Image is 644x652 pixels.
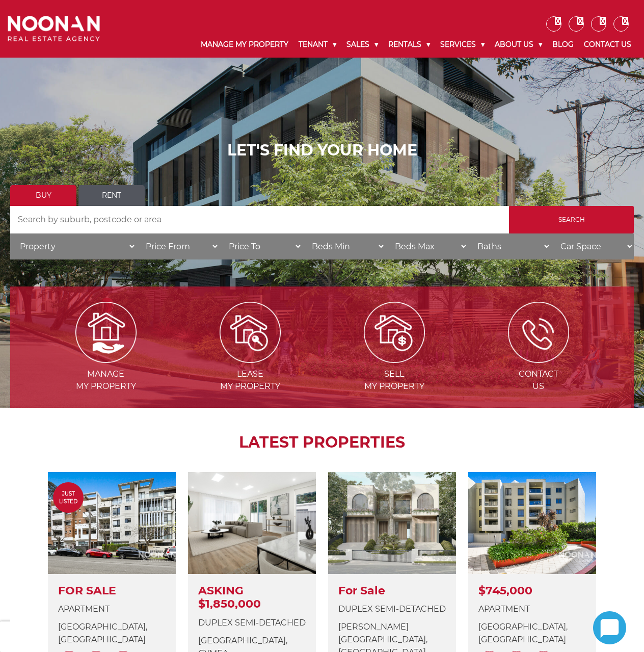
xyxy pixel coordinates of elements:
[8,16,100,41] img: Noonan Real Estate Agency
[196,32,293,58] a: Manage My Property
[364,302,425,363] img: Sell my property
[10,206,509,233] input: Search by suburb, postcode or area
[323,368,465,393] span: Sell my Property
[53,490,84,505] span: Just Listed
[78,185,145,206] a: Rent
[467,327,609,391] a: ContactUs
[508,302,569,363] img: ICONS
[509,206,634,233] input: Search
[35,368,177,393] span: Manage my Property
[435,32,490,58] a: Services
[35,327,177,391] a: Managemy Property
[10,185,76,206] a: Buy
[547,32,579,58] a: Blog
[75,302,137,363] img: Manage my Property
[179,327,321,391] a: Leasemy Property
[490,32,547,58] a: About Us
[220,302,281,363] img: Lease my property
[383,32,435,58] a: Rentals
[579,32,636,58] a: Contact Us
[10,141,634,160] h1: LET'S FIND YOUR HOME
[179,368,321,393] span: Lease my Property
[36,433,608,452] h2: LATEST PROPERTIES
[341,32,383,58] a: Sales
[467,368,609,393] span: Contact Us
[293,32,341,58] a: Tenant
[323,327,465,391] a: Sellmy Property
